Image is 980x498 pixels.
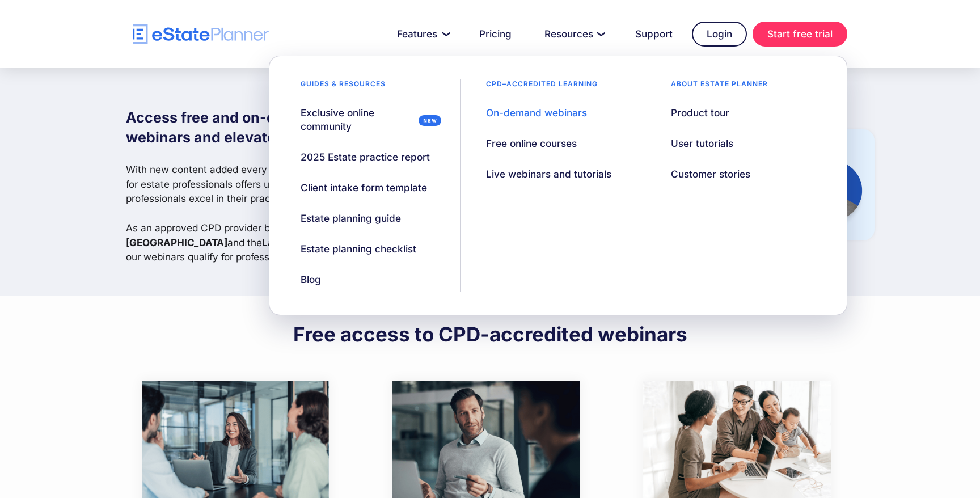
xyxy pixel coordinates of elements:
div: Exclusive online community [301,106,414,133]
div: User tutorials [671,137,733,150]
a: User tutorials [657,131,747,156]
div: About estate planner [657,79,782,95]
a: Customer stories [657,162,764,187]
div: 2025 Estate practice report [301,150,430,164]
a: Features [383,23,460,45]
a: Resources [531,23,616,45]
h1: Access free and on-demand estate planning webinars and elevate your estate practice. [126,108,448,147]
a: Pricing [466,23,525,45]
a: Login [692,22,747,47]
a: Exclusive online community [286,100,448,139]
div: Estate planning guide [301,212,401,225]
div: Product tour [671,106,729,120]
a: Free online courses [472,131,591,156]
div: On-demand webinars [486,106,587,120]
div: Client intake form template [301,181,427,195]
a: Live webinars and tutorials [472,162,626,187]
a: On-demand webinars [472,100,601,125]
div: Customer stories [671,167,750,181]
strong: Law Society of [GEOGRAPHIC_DATA] [262,237,436,248]
a: Client intake form template [286,175,441,200]
a: 2025 Estate practice report [286,145,444,170]
p: With new content added every month, this webinar library designed for estate professionals offers... [126,162,448,264]
div: Blog [301,273,321,286]
strong: Law Society of [GEOGRAPHIC_DATA] [126,222,364,248]
div: Guides & resources [286,79,400,95]
div: Free online courses [486,137,577,150]
a: Estate planning guide [286,206,415,231]
a: Blog [286,267,335,292]
a: Start free trial [753,22,847,47]
a: Estate planning checklist [286,237,430,261]
a: home [133,24,269,44]
a: Product tour [657,100,744,125]
h2: Free access to CPD-accredited webinars [293,322,687,347]
div: Estate planning checklist [301,242,416,256]
a: Support [622,23,686,45]
div: Live webinars and tutorials [486,167,611,181]
div: CPD–accredited learning [472,79,612,95]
